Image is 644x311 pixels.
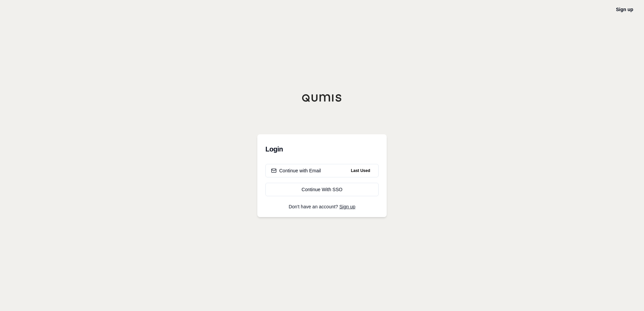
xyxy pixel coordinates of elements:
[265,142,379,156] h3: Login
[302,94,342,102] img: Qumis
[271,167,321,174] div: Continue with Email
[340,204,355,209] a: Sign up
[271,186,373,193] div: Continue With SSO
[265,204,379,209] p: Don't have an account?
[265,164,379,177] button: Continue with EmailLast Used
[265,183,379,196] a: Continue With SSO
[348,167,373,175] span: Last Used
[616,7,633,12] a: Sign up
